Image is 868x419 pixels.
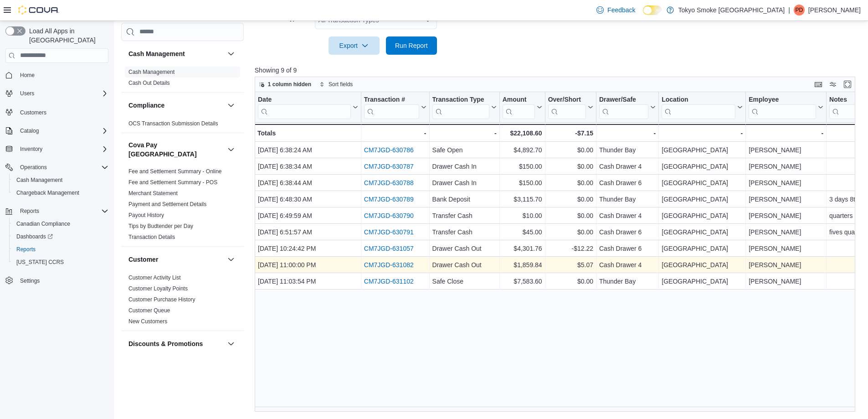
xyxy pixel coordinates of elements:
[364,228,414,236] a: CM7JGD-630791
[258,227,358,238] div: [DATE] 6:51:57 AM
[128,168,222,175] a: Fee and Settlement Summary - Online
[395,41,428,50] span: Run Report
[16,275,43,286] a: Settings
[599,96,648,104] div: Drawer/Safe
[16,125,42,136] button: Catalog
[749,194,823,205] div: [PERSON_NAME]
[599,243,656,254] div: Cash Drawer 6
[548,177,593,188] div: $0.00
[364,278,414,285] a: CM7JGD-631102
[813,79,824,90] button: Keyboard shortcuts
[2,105,112,119] button: Customers
[16,144,46,155] button: Inventory
[128,49,224,58] button: Cash Management
[16,88,38,99] button: Users
[226,48,236,59] button: Cash Management
[9,217,112,230] button: Canadian Compliance
[329,36,380,55] button: Export
[502,96,534,119] div: Amount
[502,96,534,104] div: Amount
[258,145,358,155] div: [DATE] 6:38:24 AM
[128,318,167,325] a: New Customers
[128,49,185,58] h3: Cash Management
[13,257,67,268] a: [US_STATE] CCRS
[2,87,112,100] button: Users
[20,207,39,215] span: Reports
[364,261,414,269] a: CM7JGD-631082
[258,259,358,270] div: [DATE] 11:00:00 PM
[749,161,823,172] div: [PERSON_NAME]
[258,276,358,287] div: [DATE] 11:03:54 PM
[599,161,656,172] div: Cash Drawer 4
[258,96,351,119] div: Date
[548,96,586,119] div: Over/Short
[13,244,39,255] a: Reports
[121,166,244,246] div: Cova Pay [GEOGRAPHIC_DATA]
[258,243,358,254] div: [DATE] 10:24:42 PM
[9,186,112,199] button: Chargeback Management
[502,194,542,205] div: $3,115.70
[16,144,108,155] span: Inventory
[548,96,586,104] div: Over/Short
[662,161,743,172] div: [GEOGRAPHIC_DATA]
[128,140,224,159] h3: Cova Pay [GEOGRAPHIC_DATA]
[502,145,542,155] div: $4,892.70
[13,231,56,242] a: Dashboards
[662,243,743,254] div: [GEOGRAPHIC_DATA]
[257,128,358,139] div: Totals
[128,223,193,229] a: Tips by Budtender per Day
[432,96,489,119] div: Transaction Type
[128,68,175,76] span: Cash Management
[16,275,108,286] span: Settings
[121,67,244,92] div: Cash Management
[502,177,542,188] div: $150.00
[128,190,178,197] span: Merchant Statement
[13,257,108,268] span: Washington CCRS
[16,259,64,266] span: [US_STATE] CCRS
[316,79,356,90] button: Sort fields
[13,218,74,229] a: Canadian Compliance
[548,259,593,270] div: $5.07
[128,80,170,86] a: Cash Out Details
[662,210,743,221] div: [GEOGRAPHIC_DATA]
[599,177,656,188] div: Cash Drawer 6
[662,276,743,287] div: [GEOGRAPHIC_DATA]
[432,177,496,188] div: Drawer Cash In
[258,194,358,205] div: [DATE] 6:48:30 AM
[662,227,743,238] div: [GEOGRAPHIC_DATA]
[749,145,823,155] div: [PERSON_NAME]
[226,338,236,349] button: Discounts & Promotions
[128,179,217,186] span: Fee and Settlement Summary - POS
[16,176,62,184] span: Cash Management
[16,220,70,228] span: Canadian Compliance
[128,339,224,348] button: Discounts & Promotions
[432,194,496,205] div: Bank Deposit
[20,127,39,134] span: Catalog
[548,161,593,172] div: $0.00
[16,125,108,136] span: Catalog
[599,276,656,287] div: Thunder Bay
[749,128,823,139] div: -
[226,100,236,111] button: Compliance
[9,243,112,256] button: Reports
[255,79,315,90] button: 1 column hidden
[128,120,218,127] span: OCS Transaction Submission Details
[18,5,59,15] img: Cova
[128,296,195,303] a: Customer Purchase History
[20,145,42,153] span: Inventory
[548,96,593,119] button: Over/Short
[13,231,108,242] span: Dashboards
[599,227,656,238] div: Cash Drawer 6
[749,227,823,238] div: [PERSON_NAME]
[16,162,108,173] span: Operations
[599,194,656,205] div: Thunder Bay
[794,5,805,16] div: Peter Doerpinghaus
[386,36,437,55] button: Run Report
[502,161,542,172] div: $150.00
[599,210,656,221] div: Cash Drawer 4
[258,96,351,104] div: Date
[749,177,823,188] div: [PERSON_NAME]
[788,5,790,16] p: |
[258,161,358,172] div: [DATE] 6:38:34 AM
[16,206,108,217] span: Reports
